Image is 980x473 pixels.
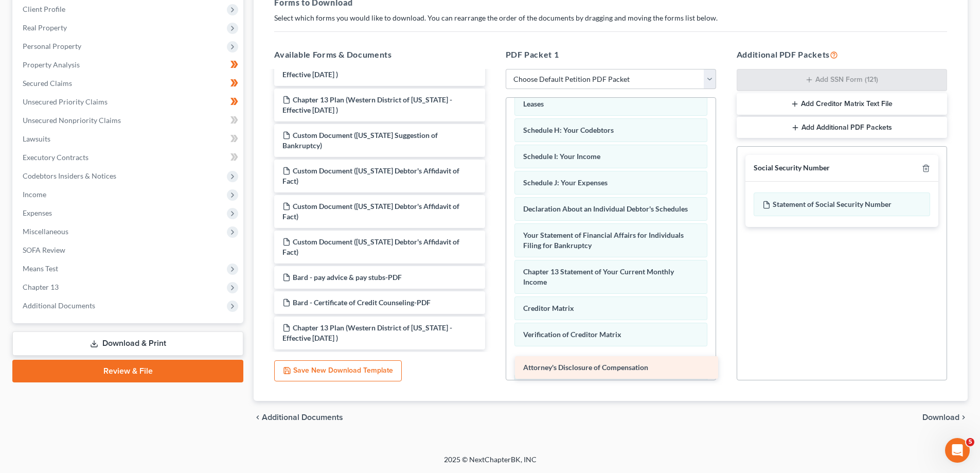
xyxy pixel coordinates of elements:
span: SOFA Review [23,246,65,254]
span: Your Statement of Financial Affairs for Individuals Filing for Bankruptcy [523,231,684,250]
span: Chapter 13 Plan (Western District of [US_STATE] - Effective [DATE] ) [282,60,452,79]
button: Download chevron_right [922,413,968,422]
span: Bard - pay advice & pay stubs-PDF [293,273,402,282]
span: Custom Document ([US_STATE] Suggestion of Bankruptcy) [282,131,438,150]
span: Means Test [23,264,58,273]
span: Codebtors Insiders & Notices [23,171,116,180]
span: Chapter 13 [23,283,59,291]
span: 5 [966,438,974,446]
h5: Available Forms & Documents [274,48,485,61]
a: Secured Claims [14,74,243,93]
span: Schedule J: Your Expenses [523,178,608,187]
span: Personal Property [23,42,81,50]
iframe: Intercom live chat [945,438,970,463]
i: chevron_right [959,413,968,422]
span: Additional Documents [23,301,95,310]
span: Real Property [23,23,67,32]
div: Statement of Social Security Number [754,192,930,216]
span: Chapter 13 Statement of Your Current Monthly Income [523,267,674,286]
span: Download [922,413,959,422]
span: Schedule H: Your Codebtors [523,126,614,134]
button: Add SSN Form (121) [737,69,947,92]
a: Lawsuits [14,130,243,148]
a: chevron_left Additional Documents [254,413,343,422]
a: Unsecured Priority Claims [14,93,243,111]
p: Select which forms you would like to download. You can rearrange the order of the documents by dr... [274,13,947,23]
h5: PDF Packet 1 [506,48,716,61]
span: Executory Contracts [23,153,88,162]
a: SOFA Review [14,241,243,259]
span: Unsecured Nonpriority Claims [23,116,121,125]
span: Custom Document ([US_STATE] Debtor's Affidavit of Fact) [282,237,459,256]
span: Property Analysis [23,60,80,69]
span: Chapter 13 Plan (Western District of [US_STATE] - Effective [DATE] ) [282,95,452,114]
a: Download & Print [12,331,243,356]
span: Custom Document ([US_STATE] Debtor's Affidavit of Fact) [282,166,459,185]
span: Verification of Creditor Matrix [523,330,621,339]
a: Review & File [12,360,243,382]
button: Add Creditor Matrix Text File [737,93,947,115]
span: Miscellaneous [23,227,68,236]
button: Add Additional PDF Packets [737,117,947,138]
span: Additional Documents [262,413,343,422]
i: chevron_left [254,413,262,422]
span: Chapter 13 Plan (Western District of [US_STATE] - Effective [DATE] ) [282,323,452,342]
div: Social Security Number [754,163,830,173]
span: Schedule I: Your Income [523,152,600,161]
a: Property Analysis [14,56,243,74]
span: Bard - Certificate of Credit Counseling-PDF [293,298,431,307]
span: Declaration About an Individual Debtor's Schedules [523,204,688,213]
a: Unsecured Nonpriority Claims [14,111,243,130]
span: Expenses [23,208,52,217]
span: Custom Document ([US_STATE] Debtor's Affidavit of Fact) [282,202,459,221]
a: Executory Contracts [14,148,243,167]
span: Attorney's Disclosure of Compensation [523,363,648,372]
span: Income [23,190,46,199]
span: Unsecured Priority Claims [23,97,108,106]
span: Secured Claims [23,79,72,87]
button: Save New Download Template [274,360,402,382]
h5: Additional PDF Packets [737,48,947,61]
span: Lawsuits [23,134,50,143]
span: Creditor Matrix [523,304,574,312]
div: 2025 © NextChapterBK, INC [197,454,783,473]
span: Client Profile [23,5,65,13]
